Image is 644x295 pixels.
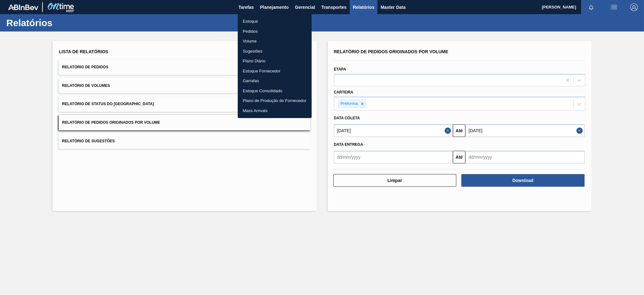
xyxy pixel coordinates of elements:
a: Pedidos [238,26,312,37]
a: Estoque [238,16,312,26]
a: Mass Arrivals [238,106,312,116]
a: Estoque Consolidado [238,86,312,96]
a: Garrafas [238,76,312,86]
a: Sugestões [238,46,312,56]
a: Plano de Produção do Fornecedor [238,96,312,106]
a: Volume [238,36,312,46]
a: Plano Diário [238,56,312,66]
a: Estoque Fornecedor [238,66,312,76]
